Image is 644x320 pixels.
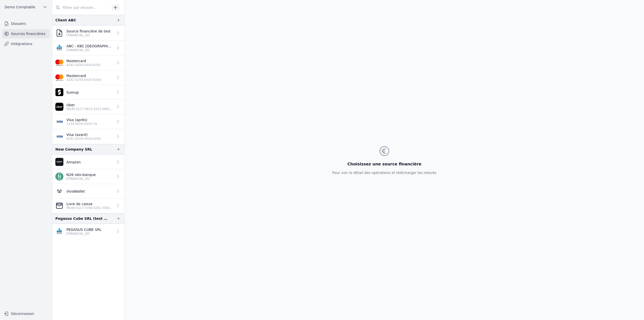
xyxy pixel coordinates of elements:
p: Livre de caisse [66,201,113,206]
div: Pegasus Cube SRL (test revoked account) [55,216,108,222]
p: Sumup [66,90,79,95]
a: Source financière de test [FINANCIAL_ID] [52,25,125,41]
a: N26 néo-banque [FINANCIAL_ID] [52,169,125,184]
a: ABC - KBC [GEOGRAPHIC_DATA] [FINANCIAL_ID] [52,41,125,55]
p: ABC - KBC [GEOGRAPHIC_DATA] [66,44,113,49]
img: visa.png [55,118,63,126]
p: N26 néo-banque [66,172,96,177]
p: Pour voir le détail des opérations et télécharger les relevés [332,170,436,175]
a: Sources financières [2,29,50,38]
p: 4242-42XX-XXXX-4242 [66,137,101,141]
a: Mastercard 4242-42XX-XXXX-4242 [52,55,125,70]
span: Demo Comptable [5,5,35,10]
p: [FINANCIAL_ID] [66,232,102,236]
a: Visa (après) 1234-56XX-XXXX-78 [52,114,125,129]
p: [FINANCIAL_ID] [66,48,113,52]
p: Source financière de test [66,29,110,34]
div: Client ABC [55,17,76,23]
a: PEGASUS CUBE SRL [FINANCIAL_ID] [52,224,125,239]
p: MG60 0117 0700 6201 3583 9407 469 [66,206,113,210]
a: Intégrations [2,39,50,48]
img: KBC_BRUSSELS_KREDBEBB.png [55,44,63,52]
p: Mastercard [66,58,101,63]
h3: Choisissez une source financière [332,161,436,167]
img: imageedit_2_6530439554.png [55,74,63,82]
p: Visa (avant) [66,132,101,137]
img: apple-touch-icon-1.png [55,88,63,96]
a: Mastercard 4242-42XX-XXXX-4244 [52,70,125,85]
p: [FINANCIAL_ID] [66,177,96,181]
img: KBC_BRUSSELS_KREDBEBB.png [55,227,63,235]
a: Sumup [52,85,125,99]
p: Uber [66,102,113,108]
a: Livre de caisse MG60 0117 0700 6201 3583 9407 469 [52,198,125,213]
a: Amazon [52,155,125,169]
img: Amazon.png [55,158,63,166]
img: de0e97ed977ad313.png [55,103,63,111]
p: PEGASUS CUBE SRL [66,227,102,232]
img: imageedit_2_6530439554.png [55,59,63,67]
a: Visa (avant) 4242-42XX-XXXX-4242 [52,129,125,144]
button: Déconnexion [2,310,50,318]
img: n26.png [55,172,63,181]
p: Visa (après) [66,117,97,122]
p: MG49 0117 0615 9315 6805 8790 889 [66,107,113,111]
p: VivaWallet [66,189,85,194]
p: 1234-56XX-XXXX-78 [66,122,97,126]
input: Filtrer par dossier... [52,3,110,12]
p: 4242-42XX-XXXX-4244 [66,78,101,82]
p: Mastercard [66,73,101,78]
img: visa.png [55,132,63,140]
a: Dossiers [2,19,50,28]
p: [FINANCIAL_ID] [66,33,110,37]
button: Demo Comptable [2,3,50,11]
a: VivaWallet [52,184,125,198]
img: document-arrow-down.png [55,29,63,37]
a: Uber MG49 0117 0615 9315 6805 8790 889 [52,99,125,114]
img: Viva-Wallet.webp [55,187,63,195]
div: New Company SRL [55,146,92,152]
img: CleanShot-202025-05-26-20at-2016.10.27-402x.png [55,202,63,210]
p: Amazon [66,160,81,165]
p: 4242-42XX-XXXX-4242 [66,63,101,67]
